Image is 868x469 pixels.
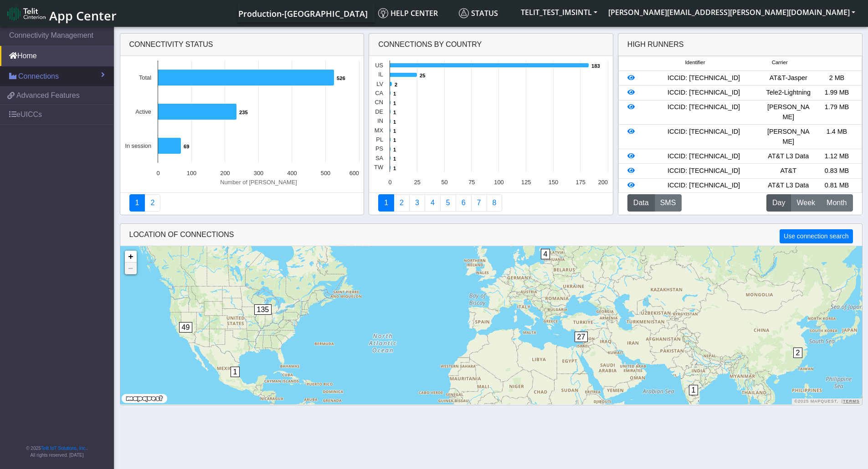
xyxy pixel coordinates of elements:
[812,102,861,122] div: 1.79 MB
[389,179,392,186] text: 0
[378,8,388,18] img: knowledge.svg
[179,322,193,333] span: 49
[764,73,812,83] div: AT&T-Jasper
[468,179,475,186] text: 75
[239,110,248,115] text: 235
[456,194,472,212] a: 14 Days Trend
[394,194,410,212] a: Carrier
[766,194,791,212] button: Day
[120,224,862,246] div: LOCATION OF CONNECTIONS
[764,151,812,161] div: AT&T L3 Data
[591,63,600,69] text: 183
[764,88,812,98] div: Tele2-Lightning
[376,81,383,87] text: LV
[375,99,383,106] text: CN
[16,90,80,101] span: Advanced Features
[378,71,383,78] text: IL
[654,194,682,212] button: SMS
[643,88,764,98] div: ICCID: [TECHNICAL_ID]
[455,4,515,22] a: Status
[393,128,396,134] text: 1
[378,8,438,18] span: Help center
[49,7,117,24] span: App Center
[812,166,861,176] div: 0.83 MB
[238,4,367,22] a: Your current platform instance
[471,194,487,212] a: Zero Session
[685,59,705,66] span: Identifier
[375,127,384,134] text: MX
[521,179,531,186] text: 125
[393,110,396,115] text: 1
[375,155,384,161] text: SA
[220,179,297,186] text: Number of [PERSON_NAME]
[376,136,384,143] text: PL
[231,367,240,377] span: 1
[41,446,87,451] a: Telit IoT Solutions, Inc.
[287,170,297,177] text: 400
[414,179,421,186] text: 25
[7,4,115,23] a: App Center
[156,170,159,177] text: 0
[409,194,425,212] a: Usage per Country
[320,170,330,177] text: 500
[812,151,861,161] div: 1.12 MB
[791,194,821,212] button: Week
[627,194,655,212] button: Data
[184,144,189,149] text: 69
[144,194,160,212] a: Deployment status
[420,73,425,78] text: 25
[643,127,764,146] div: ICCID: [TECHNICAL_ID]
[393,137,396,143] text: 1
[827,197,847,208] span: Month
[575,332,588,342] span: 27
[393,156,396,161] text: 1
[375,145,383,152] text: PS
[129,194,145,212] a: Connectivity status
[812,73,861,83] div: 2 MB
[689,385,699,395] span: 1
[349,170,359,177] text: 600
[393,91,396,96] text: 1
[812,88,861,98] div: 1.99 MB
[792,398,862,404] div: ©2025 MapQuest, |
[764,181,812,191] div: AT&T L3 Data
[643,151,764,161] div: ICCID: [TECHNICAL_ID]
[393,166,396,171] text: 1
[375,108,383,115] text: DE
[780,229,853,243] button: Use connection search
[337,76,345,81] text: 526
[793,348,803,358] span: 2
[220,170,230,177] text: 200
[689,385,698,412] div: 1
[393,147,396,152] text: 1
[18,71,59,82] span: Connections
[253,170,263,177] text: 300
[125,262,137,274] a: Zoom out
[375,4,455,22] a: Help center
[369,34,613,56] div: Connections By Country
[139,74,151,81] text: Total
[764,102,812,122] div: [PERSON_NAME]
[375,90,383,96] text: CA
[440,194,456,212] a: Usage by Carrier
[393,101,396,106] text: 1
[125,251,137,262] a: Zoom in
[377,117,383,124] text: IN
[772,59,788,66] span: Carrier
[231,367,240,394] div: 1
[459,8,469,18] img: status.svg
[843,399,860,403] a: Terms
[378,194,394,212] a: Connections By Country
[812,127,861,146] div: 1.4 MB
[487,194,503,212] a: Not Connected for 30 days
[576,179,586,186] text: 175
[459,8,498,18] span: Status
[515,4,603,20] button: TELIT_TEST_IMSINTL
[442,179,448,186] text: 50
[643,102,764,122] div: ICCID: [TECHNICAL_ID]
[425,194,441,212] a: Connections By Carrier
[603,4,861,20] button: [PERSON_NAME][EMAIL_ADDRESS][PERSON_NAME][DOMAIN_NAME]
[7,6,46,21] img: logo-telit-cinterion-gw-new.png
[643,166,764,176] div: ICCID: [TECHNICAL_ID]
[378,194,604,212] nav: Summary paging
